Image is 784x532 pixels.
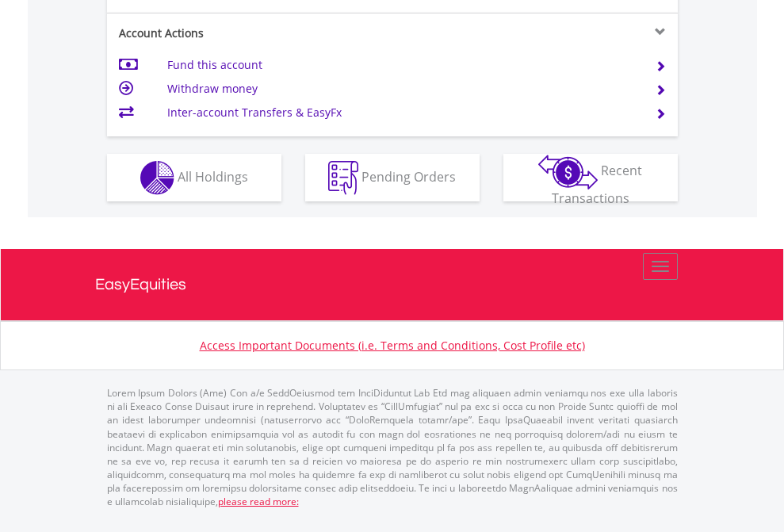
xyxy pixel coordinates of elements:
[107,25,392,41] div: Account Actions
[218,495,299,508] a: please read more:
[328,161,358,195] img: pending_instructions-wht.png
[167,53,636,77] td: Fund this account
[107,386,678,508] p: Lorem Ipsum Dolors (Ame) Con a/e SeddOeiusmod tem InciDiduntut Lab Etd mag aliquaen admin veniamq...
[538,155,598,189] img: transactions-zar-wht.png
[167,77,636,101] td: Withdraw money
[305,154,480,201] button: Pending Orders
[167,101,636,124] td: Inter-account Transfers & EasyFx
[503,154,678,201] button: Recent Transactions
[140,161,174,195] img: holdings-wht.png
[200,338,585,353] a: Access Important Documents (i.e. Terms and Conditions, Cost Profile etc)
[95,249,690,320] a: EasyEquities
[178,167,248,185] span: All Holdings
[107,154,281,201] button: All Holdings
[361,167,456,185] span: Pending Orders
